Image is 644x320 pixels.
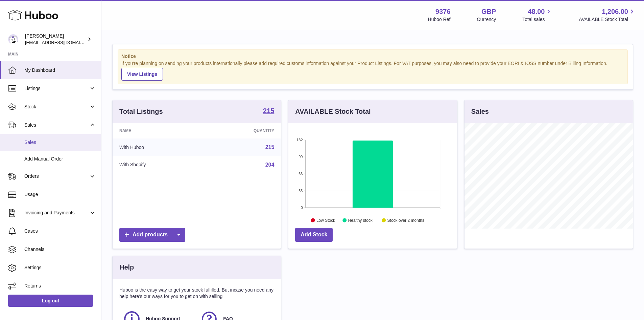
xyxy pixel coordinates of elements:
a: 215 [265,144,275,150]
a: 215 [263,107,274,115]
strong: 215 [263,107,274,114]
p: Huboo is the easy way to get your stock fulfilled. But incase you need any help here's our ways f... [119,287,274,300]
span: Usage [24,191,96,198]
a: View Listings [121,68,163,81]
strong: Notice [121,53,624,60]
th: Name [113,123,204,138]
a: 48.00 Total sales [522,7,552,23]
span: My Dashboard [24,67,96,73]
a: 204 [265,162,275,168]
span: Sales [24,122,89,128]
a: Add Stock [295,228,333,242]
text: 99 [299,155,303,159]
span: Total sales [522,16,552,23]
div: Huboo Ref [428,16,451,23]
span: Stock [24,104,89,110]
div: Currency [477,16,496,23]
span: 48.00 [528,7,545,16]
text: 132 [296,138,303,142]
text: Low Stock [316,218,335,222]
h3: Total Listings [119,107,163,116]
a: Add products [119,228,185,242]
span: Cases [24,228,96,234]
span: AVAILABLE Stock Total [579,16,636,23]
span: 1,206.00 [602,7,628,16]
span: Settings [24,264,96,271]
div: [PERSON_NAME] [25,33,86,46]
div: If you're planning on sending your products internationally please add required customs informati... [121,60,624,81]
strong: 9376 [435,7,451,16]
span: Channels [24,246,96,253]
h3: Sales [471,107,489,116]
span: Invoicing and Payments [24,210,89,216]
td: With Shopify [113,156,204,174]
span: Returns [24,283,96,289]
strong: GBP [481,7,496,16]
span: Add Manual Order [24,156,96,162]
h3: AVAILABLE Stock Total [295,107,371,116]
text: 66 [299,172,303,176]
span: Listings [24,85,89,92]
h3: Help [119,263,134,272]
text: 0 [301,206,303,210]
img: internalAdmin-9376@internal.huboo.com [8,34,18,44]
span: Orders [24,173,89,179]
span: [EMAIL_ADDRESS][DOMAIN_NAME] [25,40,99,45]
span: Sales [24,139,96,146]
text: Stock over 2 months [387,218,424,222]
th: Quantity [204,123,281,138]
text: 33 [299,189,303,193]
a: 1,206.00 AVAILABLE Stock Total [579,7,636,23]
a: Log out [8,295,93,307]
td: With Huboo [113,138,204,156]
text: Healthy stock [348,218,373,222]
